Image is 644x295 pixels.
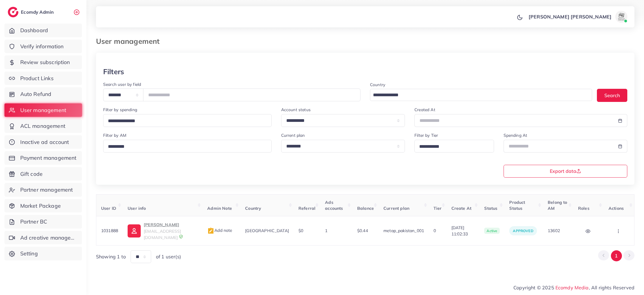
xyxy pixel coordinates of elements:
span: Auto Refund [20,90,52,98]
span: Ad creative management [20,234,78,242]
span: Dashboard [20,27,48,34]
p: [PERSON_NAME] [PERSON_NAME] [529,13,612,20]
div: Search for option [103,140,272,153]
div: Search for option [103,114,272,127]
a: User management [4,103,82,117]
h2: Ecomdy Admin [21,9,55,15]
a: [PERSON_NAME] [PERSON_NAME]avatar [525,11,630,23]
span: Product Links [20,74,54,82]
button: Go to page 1 [611,250,622,261]
a: Verify information [4,40,82,53]
a: Market Package [4,199,82,213]
span: Payment management [20,154,77,162]
span: Setting [20,250,38,257]
span: Inactive ad account [20,138,69,146]
a: ACL management [4,119,82,133]
a: Inactive ad account [4,135,82,149]
span: Review subscription [20,58,70,66]
img: avatar [615,11,627,23]
span: Partner BC [20,218,47,226]
div: Search for option [370,89,592,101]
input: Search for option [106,142,264,151]
div: Search for option [414,140,494,153]
a: logoEcomdy Admin [8,7,55,17]
a: Setting [4,247,82,260]
span: User management [20,106,66,114]
input: Search for option [417,142,486,151]
img: logo [8,7,18,17]
input: Search for option [106,117,264,126]
ul: Pagination [598,250,634,261]
a: Product Links [4,72,82,85]
a: Auto Refund [4,87,82,101]
a: Review subscription [4,55,82,69]
input: Search for option [371,91,584,100]
span: Partner management [20,186,73,194]
span: Gift code [20,170,43,178]
a: Gift code [4,167,82,181]
a: Partner management [4,183,82,197]
span: Market Package [20,202,61,210]
a: Partner BC [4,215,82,229]
span: ACL management [20,122,65,130]
a: Ad creative management [4,231,82,245]
span: Verify information [20,43,64,50]
a: Dashboard [4,24,82,37]
a: Payment management [4,151,82,165]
